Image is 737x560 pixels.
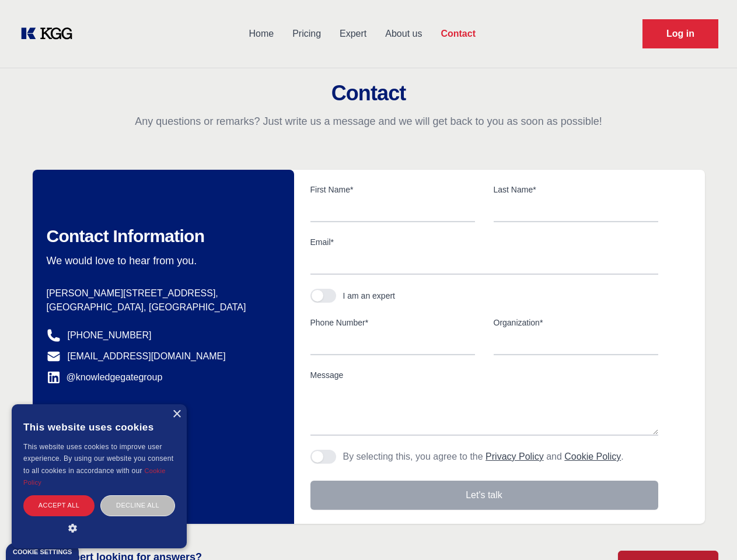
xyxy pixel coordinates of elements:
[13,549,72,555] div: Cookie settings
[47,286,275,300] p: [PERSON_NAME][STREET_ADDRESS],
[23,413,175,441] div: This website uses cookies
[679,504,737,560] iframe: Chat Widget
[14,82,723,105] h2: Contact
[239,19,283,49] a: Home
[494,317,658,328] label: Organization*
[23,467,166,486] a: Cookie Policy
[47,254,275,268] p: We would love to hear from you.
[343,450,624,464] p: By selecting this, you agree to the and .
[100,495,175,516] div: Decline all
[564,452,621,461] a: Cookie Policy
[23,495,95,516] div: Accept all
[310,184,475,195] label: First Name*
[47,370,163,384] a: @knowledgegategroup
[330,19,376,49] a: Expert
[310,317,475,328] label: Phone Number*
[19,24,82,43] a: KOL Knowledge Platform: Talk to Key External Experts (KEE)
[310,236,658,248] label: Email*
[310,369,658,381] label: Message
[14,114,723,128] p: Any questions or remarks? Just write us a message and we will get back to you as soon as possible!
[376,19,431,49] a: About us
[431,19,485,49] a: Contact
[172,410,181,419] div: Close
[68,349,226,363] a: [EMAIL_ADDRESS][DOMAIN_NAME]
[283,19,330,49] a: Pricing
[494,184,658,195] label: Last Name*
[310,481,658,510] button: Let's talk
[485,452,544,461] a: Privacy Policy
[343,290,396,302] div: I am an expert
[47,300,275,314] p: [GEOGRAPHIC_DATA], [GEOGRAPHIC_DATA]
[47,226,275,247] h2: Contact Information
[68,328,152,342] a: [PHONE_NUMBER]
[23,443,173,475] span: This website uses cookies to improve user experience. By using our website you consent to all coo...
[642,19,718,48] a: Request Demo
